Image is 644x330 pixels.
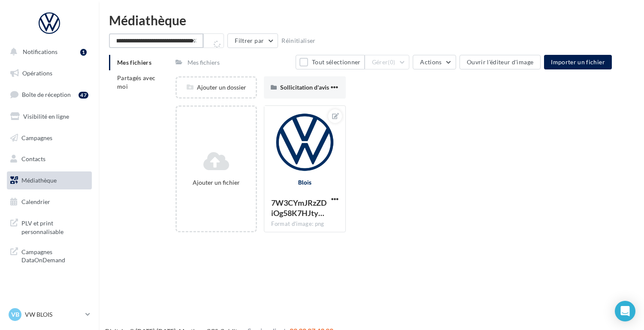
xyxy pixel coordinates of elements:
a: PLV et print personnalisable [5,214,94,239]
button: Ouvrir l'éditeur d'image [460,55,541,69]
button: Actions [413,55,456,69]
button: Notifications 1 [5,43,90,61]
button: Tout sélectionner [296,55,364,69]
div: 1 [80,49,87,56]
span: (0) [388,59,395,66]
div: Format d'image: png [271,220,339,228]
span: Calendrier [21,198,50,205]
a: Opérations [5,64,94,82]
span: Mes fichiers [117,59,151,66]
a: Visibilité en ligne [5,108,94,126]
span: Opérations [22,69,52,77]
a: Calendrier [5,193,94,211]
span: Contacts [21,155,45,162]
div: 47 [79,92,88,99]
span: 7W3CYmJRzZDiOg58K7HJtyG8QmPbdgtmVInGcFQUWS8EFl5b4xPZ_MViBrnH_90JYtVlSKg-PG9O2npIFg=s0 [271,198,327,218]
a: Campagnes [5,129,94,147]
span: Campagnes [21,134,52,141]
span: Partagés avec moi [117,74,156,90]
span: Sollicitation d'avis [280,84,329,91]
button: Gérer(0) [365,55,410,69]
div: Ajouter un dossier [177,83,256,92]
a: Boîte de réception47 [5,85,94,104]
a: Contacts [5,150,94,168]
a: VB VW BLOIS [7,306,92,323]
div: Open Intercom Messenger [615,301,635,321]
a: Campagnes DataOnDemand [5,243,94,268]
a: Médiathèque [5,171,94,189]
span: PLV et print personnalisable [21,217,88,236]
span: Notifications [23,48,57,55]
span: Importer un fichier [551,58,605,66]
span: Médiathèque [21,177,57,184]
span: Boîte de réception [22,91,71,98]
button: Réinitialiser [278,36,319,46]
button: Importer un fichier [544,55,612,69]
div: Médiathèque [109,14,634,27]
p: VW BLOIS [25,310,82,319]
span: Campagnes DataOnDemand [21,246,88,264]
div: Ajouter un fichier [180,178,253,187]
button: Filtrer par [227,33,278,48]
span: Visibilité en ligne [23,113,69,120]
span: VB [11,310,19,319]
div: Mes fichiers [187,58,220,67]
span: Actions [420,58,441,66]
